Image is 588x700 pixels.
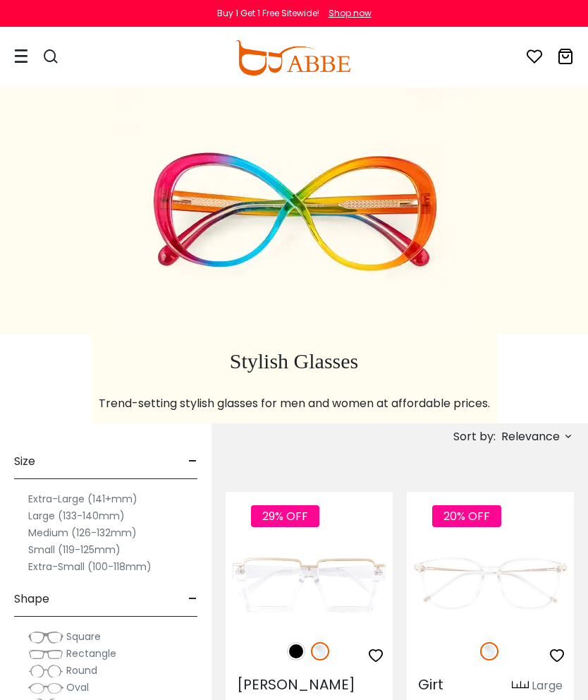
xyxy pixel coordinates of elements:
label: Extra-Large (141+mm) [28,490,137,507]
div: Buy 1 Get 1 Free Sitewide! [217,7,319,20]
img: Fclear Girt - TR ,Universal Bridge Fit [407,543,574,627]
img: stylish glasses [115,87,473,334]
img: Square.png [28,630,63,644]
img: Fclear Umbel - Plastic ,Universal Bridge Fit [226,543,393,627]
span: Sort by: [453,428,496,445]
label: Extra-Small (100-118mm) [28,558,152,575]
span: Round [66,663,97,677]
span: Relevance [501,424,560,449]
img: Clear [311,642,329,660]
div: Shop now [329,7,372,20]
span: - [188,582,197,616]
label: Small (119-125mm) [28,541,121,558]
label: Large (133-140mm) [28,507,125,524]
span: 29% OFF [251,505,319,527]
span: 20% OFF [432,505,501,527]
label: Medium (126-132mm) [28,524,137,541]
img: Rectangle.png [28,647,63,661]
div: Large [532,677,563,694]
span: Shape [14,582,49,616]
span: Girt [418,675,443,694]
span: - [188,445,197,478]
span: Oval [66,680,89,694]
img: Round.png [28,664,63,678]
h1: Stylish Glasses [99,349,490,374]
span: Square [66,629,101,644]
img: Oval.png [28,681,63,695]
p: Trend-setting stylish glasses for men and women at affordable prices. [99,395,490,412]
img: Black [287,642,305,660]
img: Clear [480,642,498,660]
span: [PERSON_NAME] [237,675,355,694]
img: abbeglasses.com [235,40,350,76]
img: size ruler [512,680,529,691]
a: Shop now [321,7,372,19]
span: Size [14,445,35,478]
span: Rectangle [66,646,116,660]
